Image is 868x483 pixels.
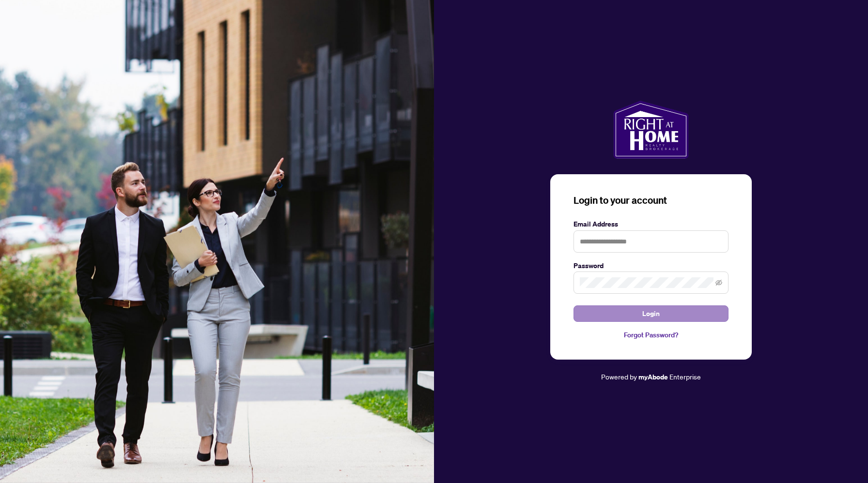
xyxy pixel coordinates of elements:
img: ma-logo [613,101,688,159]
h3: Login to your account [573,194,728,207]
span: Login [642,306,660,321]
span: eye-invisible [715,279,722,286]
label: Password [573,260,728,271]
label: Email Address [573,219,728,229]
button: Login [573,305,728,322]
a: Forgot Password? [573,330,728,340]
span: Powered by [601,372,637,381]
a: myAbode [638,372,668,382]
span: Enterprise [669,372,701,381]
